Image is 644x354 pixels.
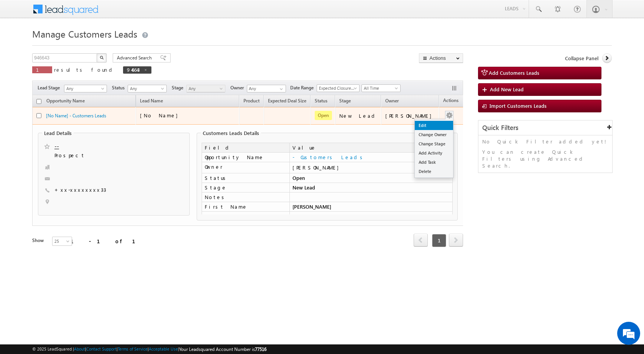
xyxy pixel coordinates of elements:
a: Opportunity Name [43,97,89,107]
a: Terms of Service [118,346,148,351]
a: Edit [415,121,453,130]
input: Type to Search [247,85,286,92]
span: Owner [230,84,247,91]
td: New Lead [289,183,453,193]
a: [No Name] - Customers Leads [46,113,106,119]
td: Field [202,143,289,153]
button: Actions [419,53,463,63]
a: Add Task [415,158,453,167]
a: -- [54,142,59,150]
span: results found [54,66,115,73]
a: - Customers Leads [292,154,365,160]
span: Open [315,111,332,120]
a: Acceptable Use [149,346,178,351]
span: All Time [362,85,398,92]
div: [PERSON_NAME] [385,112,435,119]
td: Opportunity Name [202,153,289,162]
span: Stage [172,84,186,91]
a: Expected Closure Date [317,84,360,92]
span: Status [112,84,128,91]
input: Check all records [36,99,41,104]
img: d_60004797649_company_0_60004797649 [13,40,32,50]
a: Stage [335,97,355,107]
span: [No Name] [140,112,182,119]
span: Add New Lead [490,86,524,92]
td: Owner [202,162,289,173]
span: Your Leadsquared Account Number is [179,346,266,352]
a: Expected Deal Size [264,97,310,107]
span: Owner [385,98,399,104]
span: Product [243,98,260,104]
span: Expected Deal Size [268,98,306,104]
a: Any [128,85,167,92]
span: Prospect [54,152,147,160]
a: next [449,234,463,247]
p: No Quick Filter added yet! [482,138,608,145]
div: Chat with us now [40,40,129,50]
span: Actions [439,96,462,106]
span: 25 [53,238,73,245]
span: Any [128,85,164,92]
span: Import Customers Leads [490,102,547,109]
em: Start Chat [104,236,139,247]
td: Opportunity ID [202,212,289,221]
a: All Time [361,84,401,92]
legend: Lead Details [42,130,74,136]
td: Status [202,173,289,183]
span: Manage Customers Leads [32,28,137,40]
div: New Lead [339,112,378,119]
td: [PERSON_NAME] [289,202,453,212]
td: Notes [202,193,289,202]
span: Advanced Search [117,54,154,61]
span: Expected Closure Date [317,85,357,92]
a: Any [64,85,107,92]
td: First Name [202,202,289,212]
span: next [449,234,463,247]
span: 1 [432,234,446,247]
span: 946643 [127,66,140,73]
div: Show [32,237,46,244]
a: Change Owner [415,130,453,139]
span: 77516 [255,346,266,352]
span: Opportunity Name [46,98,85,104]
a: 25 [52,237,72,246]
a: Delete [415,167,453,176]
a: About [74,346,85,351]
a: Show All Items [276,85,285,93]
span: prev [414,234,428,247]
a: Any [186,85,225,92]
div: 1 - 1 of 1 [71,237,145,245]
span: Lead Name [136,97,167,107]
span: Any [187,85,223,92]
span: Lead Stage [38,84,63,91]
a: Add Activity [415,148,453,158]
span: 1 [36,66,48,73]
a: Change Stage [415,139,453,148]
span: Date Range [290,84,317,91]
div: [PERSON_NAME] [292,164,450,171]
textarea: Type your message and hit 'Enter' [10,71,140,230]
div: Quick Filters [478,120,612,135]
td: Open [289,173,453,183]
img: Search [100,56,103,59]
span: Stage [339,98,351,104]
span: Collapse Panel [565,55,598,62]
a: Contact Support [86,346,117,351]
span: Add Customers Leads [489,69,539,76]
legend: Customers Leads Details [201,130,261,136]
p: You can create Quick Filters using Advanced Search. [482,148,608,169]
td: 946643 [289,212,453,221]
span: © 2025 LeadSquared | | | | | [32,346,266,353]
span: +xx-xxxxxxxx33 [54,186,106,194]
a: prev [414,234,428,247]
a: Status [311,97,331,107]
div: Minimize live chat window [126,4,144,22]
td: Stage [202,183,289,193]
span: Any [64,85,104,92]
td: Value [289,143,453,153]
